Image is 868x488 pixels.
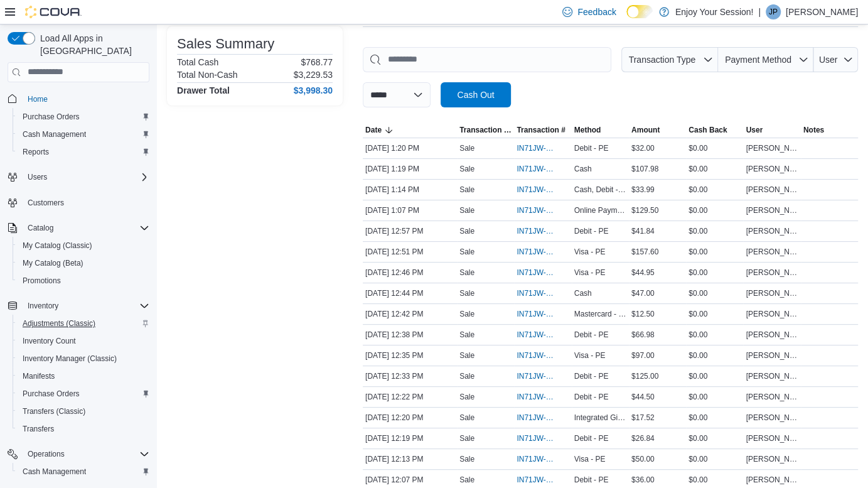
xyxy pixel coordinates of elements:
div: $0.00 [686,161,743,176]
div: $0.00 [686,203,743,218]
span: [PERSON_NAME] [746,392,798,402]
span: IN71JW-7662845 [517,309,556,319]
a: Cash Management [18,127,91,142]
span: Inventory [23,298,149,313]
span: [PERSON_NAME] [746,475,798,485]
input: This is a search bar. As you type, the results lower in the page will automatically filter. [363,47,611,72]
span: Cash Out [457,89,494,101]
div: [DATE] 12:35 PM [363,348,457,363]
span: [PERSON_NAME] [746,433,798,443]
button: Users [3,168,154,186]
span: Promotions [18,273,149,288]
button: IN71JW-7662960 [517,224,569,239]
span: Customers [23,195,149,210]
button: Transaction Type [457,122,514,138]
span: $17.52 [631,413,655,423]
span: IN71JW-7662960 [517,226,556,236]
span: Purchase Orders [18,386,149,401]
button: IN71JW-7662845 [517,306,569,322]
span: Inventory Count [18,333,149,349]
p: Sale [459,371,474,381]
p: Enjoy Your Session! [675,4,754,19]
span: Cash [574,288,592,298]
button: Purchase Orders [13,385,154,403]
span: Operations [23,447,149,462]
a: Home [23,92,53,107]
span: Notes [803,125,824,135]
div: [DATE] 12:07 PM [363,472,457,487]
a: Inventory Manager (Classic) [18,351,122,366]
button: Notes [801,122,858,138]
span: User [746,125,763,135]
span: IN71JW-7662795 [517,350,556,361]
span: Cash Back [689,125,727,135]
span: Transaction Type [628,55,695,65]
span: [PERSON_NAME] [746,454,798,464]
button: Operations [23,447,70,462]
span: Home [28,94,48,104]
span: My Catalog (Beta) [18,256,149,271]
span: Integrated Gift Card [574,413,626,423]
div: [DATE] 1:19 PM [363,161,457,176]
span: Feedback [577,6,616,18]
button: Transfers (Classic) [13,403,154,420]
button: IN71JW-7662671 [517,410,569,425]
span: My Catalog (Classic) [23,241,92,251]
span: [PERSON_NAME] [746,350,798,361]
h6: Total Non-Cash [177,70,238,80]
span: Cash [574,164,592,174]
span: IN71JW-7663034 [517,205,556,215]
button: Users [23,170,52,185]
button: Amount [629,122,686,138]
button: Payment Method [718,47,813,72]
a: My Catalog (Beta) [18,256,88,271]
span: $32.00 [631,143,655,153]
span: IN71JW-7662911 [517,247,556,257]
span: Purchase Orders [23,389,80,399]
span: IN71JW-7662864 [517,288,556,298]
span: $50.00 [631,454,655,464]
p: Sale [459,143,474,153]
span: Inventory Manager (Classic) [18,351,149,366]
span: Catalog [23,220,149,236]
div: $0.00 [686,410,743,425]
div: $0.00 [686,389,743,404]
span: $44.50 [631,392,655,402]
span: Cash Management [23,129,86,139]
span: Inventory Count [23,336,76,346]
div: $0.00 [686,369,743,384]
div: $0.00 [686,286,743,301]
button: Home [3,90,154,108]
button: IN71JW-7662690 [517,389,569,404]
span: Dark Mode [626,18,627,19]
p: Sale [459,350,474,361]
span: Transaction # [517,125,565,135]
div: [DATE] 12:51 PM [363,244,457,259]
button: Promotions [13,272,154,290]
span: Debit - PE [574,433,609,443]
span: IN71JW-7662811 [517,330,556,340]
p: Sale [459,392,474,402]
button: My Catalog (Beta) [13,254,154,272]
div: [DATE] 12:33 PM [363,369,457,384]
button: Catalog [3,219,154,237]
div: $0.00 [686,306,743,322]
span: Visa - PE [574,268,606,278]
div: $0.00 [686,348,743,363]
span: Inventory [28,301,58,311]
p: Sale [459,205,474,215]
span: Cash Management [23,467,86,477]
div: $0.00 [686,431,743,446]
span: IN71JW-7663086 [517,185,556,195]
p: [PERSON_NAME] [786,4,858,19]
p: Sale [459,475,474,485]
p: $3,229.53 [294,70,333,80]
div: [DATE] 1:14 PM [363,182,457,197]
span: IN71JW-7662667 [517,433,556,443]
p: Sale [459,433,474,443]
span: [PERSON_NAME] [746,143,798,153]
span: Purchase Orders [23,112,80,122]
span: IN71JW-7662783 [517,371,556,381]
button: Customers [3,193,154,212]
div: Jesse Prior [766,4,781,19]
